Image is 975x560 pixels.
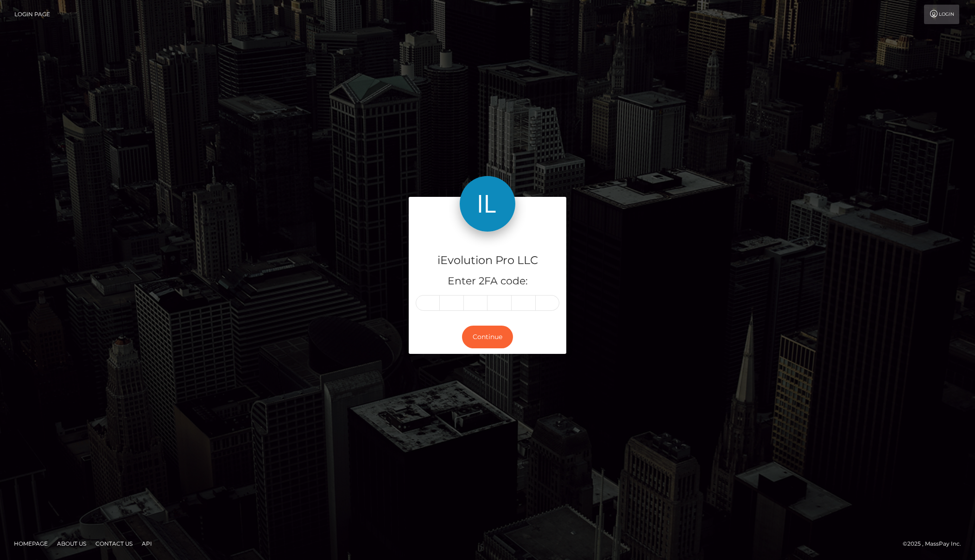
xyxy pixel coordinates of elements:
[460,176,515,232] img: iEvolution Pro LLC
[14,5,50,24] a: Login Page
[416,252,559,269] h4: iEvolution Pro LLC
[462,326,513,348] button: Continue
[924,5,959,24] a: Login
[92,536,136,551] a: Contact Us
[138,536,156,551] a: API
[53,536,90,551] a: About Us
[416,274,559,289] h5: Enter 2FA code:
[10,536,51,551] a: Homepage
[903,539,968,549] div: © 2025 , MassPay Inc.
